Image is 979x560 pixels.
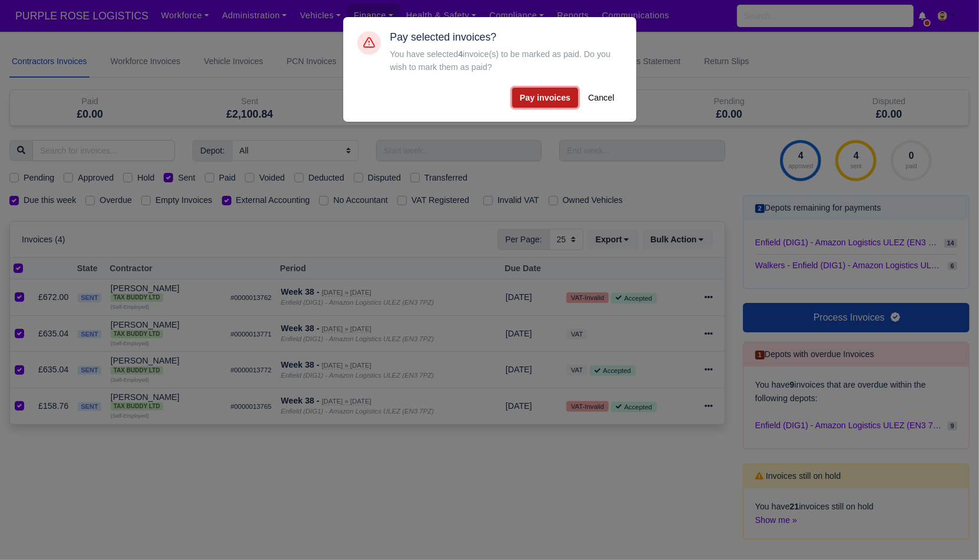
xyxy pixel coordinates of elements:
[580,88,622,108] button: Cancel
[920,504,979,560] iframe: Chat Widget
[390,31,622,44] h5: Pay selected invoices?
[512,88,578,108] button: Pay invoices
[458,49,463,59] strong: 4
[390,48,622,74] div: You have selected invoice(s) to be marked as paid. Do you wish to mark them as paid?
